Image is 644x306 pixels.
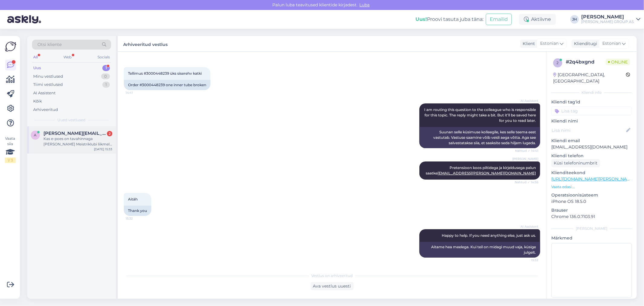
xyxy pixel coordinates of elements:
div: [PERSON_NAME] [581,15,634,19]
div: Arhiveeritud [33,107,58,113]
p: Märkmed [551,235,632,241]
div: Tiimi vestlused [33,82,63,88]
div: Uus [33,65,41,71]
a: [EMAIL_ADDRESS][PERSON_NAME][DOMAIN_NAME] [437,171,536,175]
span: 15:32 [516,258,538,262]
div: Kas e-poes on tavahinnaga [PERSON_NAME] Meistriklubi liikmele ka 25% soodsam? [43,136,112,147]
span: Otsi kliente [37,41,62,48]
div: Kliendi info [551,90,632,95]
div: Order #3000448239 one inner tube broken [124,80,210,90]
span: Vestlus on arhiveeritud [311,273,353,278]
span: Uued vestlused [58,117,86,123]
div: 0 [101,73,110,80]
span: Luba [358,2,372,8]
p: Kliendi tag'id [551,99,632,105]
p: [EMAIL_ADDRESS][DOMAIN_NAME] [551,144,632,150]
span: Estonian [602,40,621,47]
div: [PERSON_NAME] GROUP AS [581,19,634,24]
span: Happy to help. If you need anything else, just ask us. [442,233,536,238]
span: I am routing this question to the colleague who is responsible for this topic. The reply might ta... [424,107,537,123]
span: 14:41 [126,90,148,95]
div: 2 [107,131,112,136]
div: Küsi telefoninumbrit [551,159,600,167]
span: AI Assistent [516,99,538,103]
div: Thank you [124,206,151,216]
span: 2 [557,60,559,65]
div: [PERSON_NAME] [551,226,632,231]
p: iPhone OS 18.5.0 [551,198,632,205]
a: [PERSON_NAME][PERSON_NAME] GROUP AS [581,15,640,24]
input: Lisa tag [551,106,632,116]
span: Aitäh [128,197,138,201]
div: Minu vestlused [33,73,63,80]
p: Chrome 136.0.7103.91 [551,213,632,220]
p: Kliendi nimi [551,118,632,124]
span: Online [606,59,630,65]
span: 15:32 [126,216,148,221]
p: Vaata edasi ... [551,184,632,190]
div: Socials [96,53,111,61]
div: Klienditugi [572,41,597,47]
span: a [34,133,37,137]
img: Askly Logo [5,41,16,52]
div: Aitame hea meelega. Kui teil on midagi muud vaja, küsige julgelt. [419,242,540,258]
p: Brauser [551,207,632,213]
div: 1 [102,82,110,88]
span: AI Assistent [516,224,538,229]
span: Nähtud ✓ 14:56 [515,180,538,184]
label: Arhiveeritud vestlus [123,40,168,48]
span: Pretensioon koos piltidega ja kirjeldusega palun saatke [426,165,537,175]
div: Aktiivne [519,14,556,25]
div: # 2q4bxgnd [566,58,606,66]
div: Klient [520,41,535,47]
div: [DATE] 15:33 [94,147,112,151]
b: Uus! [415,16,427,22]
span: [PERSON_NAME] [512,157,538,161]
div: Vaata siia [5,136,16,163]
input: Lisa nimi [552,127,625,134]
p: Kliendi email [551,138,632,144]
div: Ava vestlus uuesti [311,282,354,290]
span: Tellimus #3000448239 üks siserehv katki [128,71,202,76]
p: Operatsioonisüsteem [551,192,632,198]
div: All [32,53,39,61]
div: [GEOGRAPHIC_DATA], [GEOGRAPHIC_DATA] [553,72,626,84]
button: Emailid [486,14,512,25]
div: Kõik [33,98,42,104]
span: andres.salmistu@gmail.com [43,131,106,136]
div: JH [570,15,579,24]
span: Estonian [540,40,559,47]
div: AI Assistent [33,90,56,96]
a: [URL][DOMAIN_NAME][PERSON_NAME] [551,176,635,182]
p: Kliendi telefon [551,153,632,159]
div: 1 [102,65,110,71]
div: Proovi tasuta juba täna: [415,16,483,23]
div: 1 / 3 [5,158,16,163]
span: Nähtud ✓ 14:41 [515,148,538,153]
p: Klienditeekond [551,170,632,176]
div: Web [62,53,73,61]
div: Suunan selle küsimuse kolleegile, kes selle teema eest vastutab. Vastuse saamine võib veidi aega ... [419,127,540,148]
